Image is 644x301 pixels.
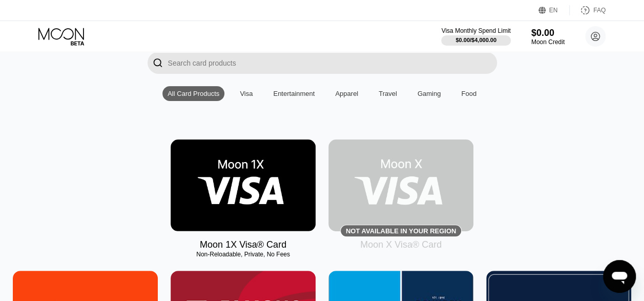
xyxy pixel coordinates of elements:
[418,90,441,97] div: Gaming
[162,86,224,101] div: All Card Products
[200,239,286,250] div: Moon 1X Visa® Card
[531,38,565,46] div: Moon Credit
[441,27,510,34] div: Visa Monthly Spend Limit
[373,86,402,101] div: Travel
[240,90,253,97] div: Visa
[235,86,258,101] div: Visa
[168,90,219,97] div: All Card Products
[531,28,565,38] div: $0.00
[455,37,496,43] div: $0.00 / $4,000.00
[328,139,473,231] div: Not available in your region
[330,86,363,101] div: Apparel
[461,90,476,97] div: Food
[456,86,482,101] div: Food
[531,28,565,46] div: $0.00Moon Credit
[360,239,442,250] div: Moon X Visa® Card
[153,57,163,69] div: 
[379,90,397,97] div: Travel
[171,251,316,258] div: Non-Reloadable, Private, No Fees
[549,7,558,14] div: EN
[273,90,315,97] div: Entertainment
[412,86,446,101] div: Gaming
[268,86,320,101] div: Entertainment
[168,52,497,74] input: Search card products
[335,90,358,97] div: Apparel
[570,5,606,15] div: FAQ
[441,27,510,46] div: Visa Monthly Spend Limit$0.00/$4,000.00
[593,7,606,14] div: FAQ
[603,260,636,293] iframe: Button to launch messaging window
[538,5,570,15] div: EN
[148,52,168,74] div: 
[346,227,456,235] div: Not available in your region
